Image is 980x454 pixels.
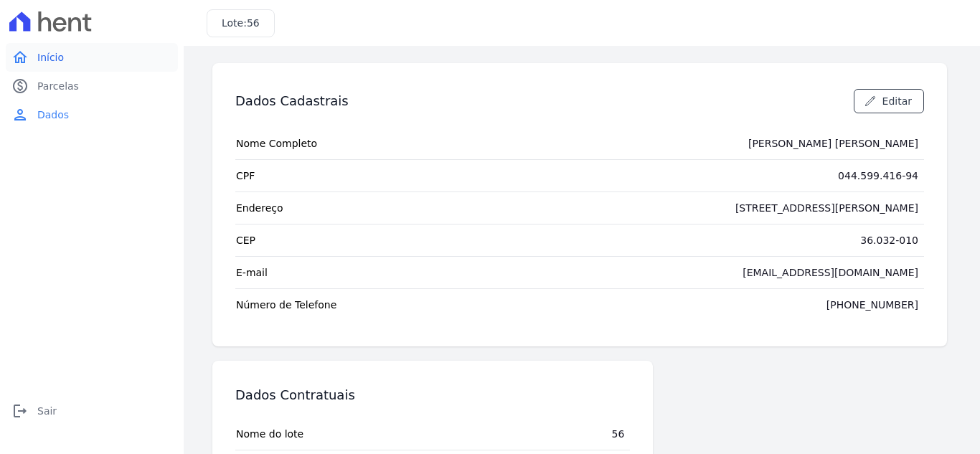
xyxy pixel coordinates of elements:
div: 56 [612,427,625,441]
h3: Dados Contratuais [235,387,355,404]
span: CPF [236,169,255,183]
i: person [11,106,29,123]
div: [PERSON_NAME] [PERSON_NAME] [748,136,918,151]
a: homeInício [6,43,178,72]
span: Endereço [236,201,283,215]
a: logoutSair [6,397,178,425]
h3: Lote: [222,16,260,31]
h3: Dados Cadastrais [235,93,349,110]
div: [STREET_ADDRESS][PERSON_NAME] [735,201,918,215]
i: paid [11,77,29,95]
div: [EMAIL_ADDRESS][DOMAIN_NAME] [743,265,918,280]
i: logout [11,402,29,420]
span: Nome do lote [236,427,303,441]
div: 044.599.416-94 [838,169,918,183]
span: Editar [882,94,912,108]
div: 36.032-010 [860,233,918,247]
span: Sair [37,404,57,418]
span: 56 [247,17,260,29]
div: [PHONE_NUMBER] [826,298,918,312]
span: CEP [236,233,255,247]
span: Dados [37,108,69,122]
span: E-mail [236,265,268,280]
span: Início [37,50,64,65]
span: Nome Completo [236,136,317,151]
span: Número de Telefone [236,298,336,312]
a: paidParcelas [6,72,178,100]
i: home [11,49,29,66]
a: personDados [6,100,178,129]
span: Parcelas [37,79,79,93]
a: Editar [854,89,924,113]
